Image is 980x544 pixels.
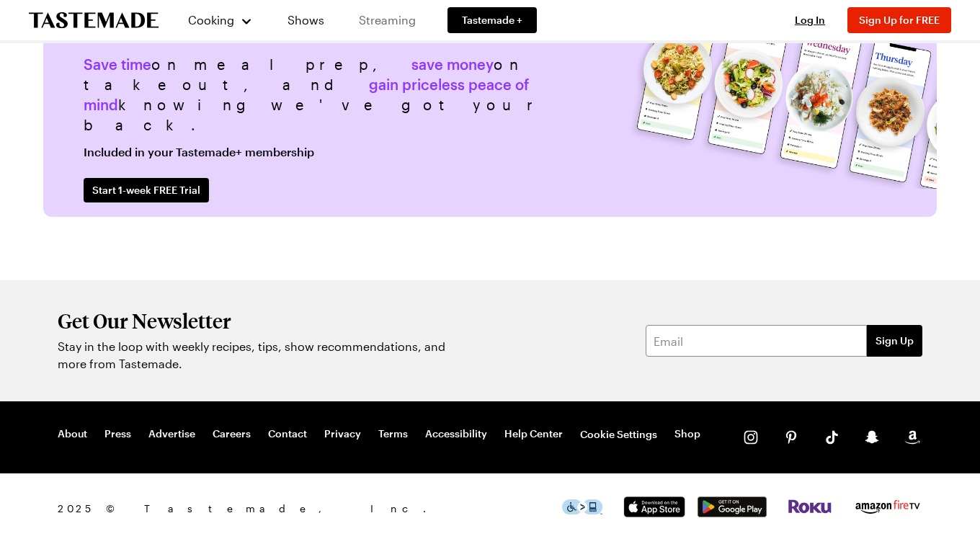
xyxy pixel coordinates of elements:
button: Sign Up [867,325,922,357]
span: Start 1-week FREE Trial [92,183,200,197]
img: Roku [787,499,833,514]
span: Sign Up for FREE [859,14,940,26]
span: Sign Up [876,334,914,348]
a: Help Center [504,427,563,442]
nav: Footer [58,427,700,442]
img: Amazon Fire TV [853,497,922,517]
a: Terms [378,427,408,442]
span: Tastemade + [462,13,522,27]
a: Google Play [698,506,767,520]
span: Included in your Tastemade+ membership [84,143,314,161]
h2: Get Our Newsletter [58,309,454,332]
p: Stay in the loop with weekly recipes, tips, show recommendations, and more from Tastemade. [58,338,454,373]
span: Save time [84,55,151,73]
a: Amazon Fire TV [853,505,922,519]
a: Roku [787,502,833,516]
button: Log In [781,13,839,27]
span: Log In [795,14,825,26]
button: Cookie Settings [580,427,657,442]
a: Shop [674,427,700,442]
button: Cooking [187,3,253,37]
span: on meal prep, on takeout, and knowing we've got your back. [84,55,542,133]
span: save money [411,55,494,73]
button: Sign Up for FREE [847,7,951,33]
a: Accessibility [425,427,487,442]
a: To Tastemade Home Page [29,12,159,29]
img: This icon serves as a link to download the Level Access assistive technology app for individuals ... [562,499,602,514]
a: Advertise [148,427,195,442]
span: 2025 © Tastemade, Inc. [58,501,562,517]
a: Careers [213,427,251,442]
input: Email [646,325,867,357]
img: App Store [620,496,689,517]
a: Press [104,427,131,442]
a: Privacy [324,427,361,442]
a: Contact [268,427,307,442]
a: Start 1-week FREE Trial [84,178,209,202]
a: Tastemade + [447,7,537,33]
a: App Store [620,506,689,520]
img: Google Play [698,496,767,517]
a: About [58,427,87,442]
span: Cooking [188,13,234,27]
a: This icon serves as a link to download the Level Access assistive technology app for individuals ... [562,503,602,517]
